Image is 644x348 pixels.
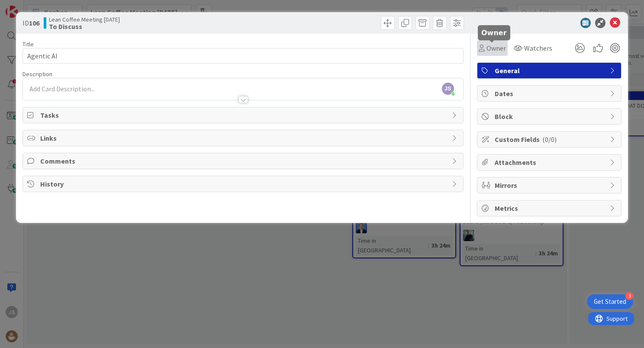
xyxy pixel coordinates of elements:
[23,48,464,64] input: type card name here...
[594,297,626,306] div: Get Started
[524,43,552,53] span: Watchers
[442,83,454,95] span: JS
[40,156,448,166] span: Comments
[49,16,120,23] span: Lean Coffee Meeting [DATE]
[625,292,633,300] div: 3
[29,19,39,27] b: 106
[495,65,605,76] span: General
[495,111,605,122] span: Block
[40,110,448,120] span: Tasks
[495,157,605,168] span: Attachments
[587,294,633,309] div: Open Get Started checklist, remaining modules: 3
[495,134,605,145] span: Custom Fields
[495,203,605,213] span: Metrics
[481,29,507,37] h5: Owner
[40,133,448,143] span: Links
[49,23,120,30] b: To Discuss
[23,70,52,78] span: Description
[23,18,39,28] span: ID
[18,1,39,12] span: Support
[486,43,506,53] span: Owner
[542,135,557,144] span: ( 0/0 )
[23,40,34,48] label: Title
[40,179,448,189] span: History
[495,180,605,190] span: Mirrors
[495,88,605,99] span: Dates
